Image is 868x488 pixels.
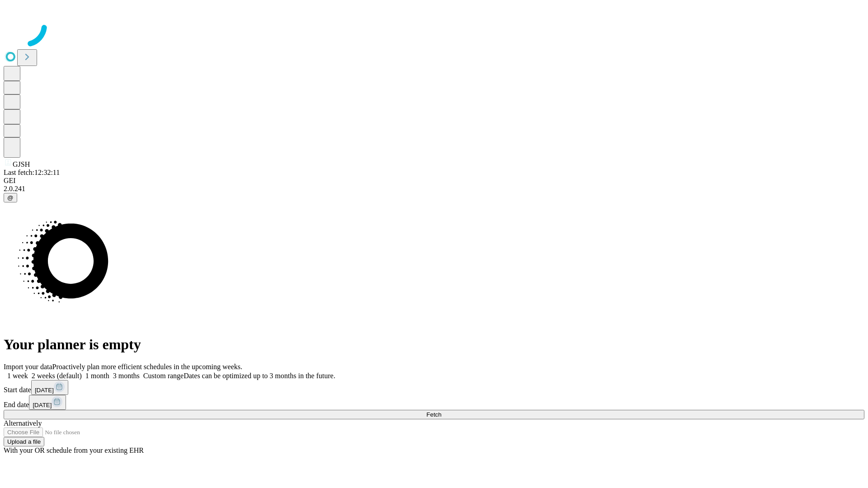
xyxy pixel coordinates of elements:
[143,372,184,380] span: Custom range
[7,372,28,380] span: 1 week
[33,402,52,408] span: [DATE]
[35,387,54,394] span: [DATE]
[29,395,66,410] button: [DATE]
[113,372,140,380] span: 3 months
[4,193,17,202] button: @
[4,437,44,446] button: Upload a file
[4,410,864,419] button: Fetch
[13,160,30,168] span: GJSH
[184,372,335,380] span: Dates can be optimized up to 3 months in the future.
[7,194,14,201] span: @
[4,185,864,193] div: 2.0.241
[426,411,441,418] span: Fetch
[32,372,82,380] span: 2 weeks (default)
[4,446,144,454] span: With your OR schedule from your existing EHR
[4,380,864,395] div: Start date
[4,363,52,371] span: Import your data
[4,419,42,427] span: Alternatively
[4,395,864,410] div: End date
[4,336,864,353] h1: Your planner is empty
[52,363,242,371] span: Proactively plan more efficient schedules in the upcoming weeks.
[4,169,60,176] span: Last fetch: 12:32:11
[4,177,864,185] div: GEI
[85,372,109,380] span: 1 month
[31,380,68,395] button: [DATE]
